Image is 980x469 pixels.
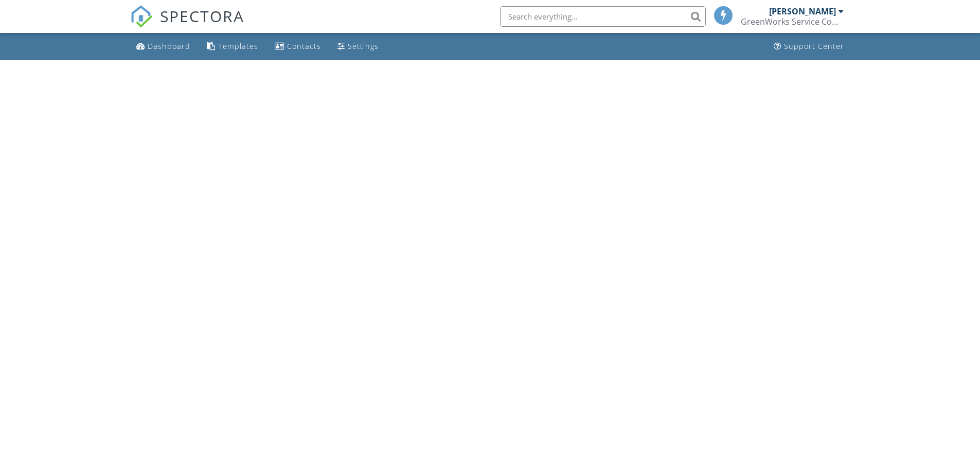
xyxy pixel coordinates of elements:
[130,14,244,36] a: SPECTORA
[741,16,844,27] div: GreenWorks Service Company
[132,37,194,56] a: Dashboard
[500,6,706,27] input: Search everything...
[130,5,153,28] img: The Best Home Inspection Software - Spectora
[784,41,844,51] div: Support Center
[769,6,836,16] div: [PERSON_NAME]
[348,41,379,51] div: Settings
[271,37,325,56] a: Contacts
[203,37,262,56] a: Templates
[770,37,848,56] a: Support Center
[148,41,190,51] div: Dashboard
[333,37,383,56] a: Settings
[218,41,258,51] div: Templates
[160,5,244,27] span: SPECTORA
[287,41,321,51] div: Contacts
